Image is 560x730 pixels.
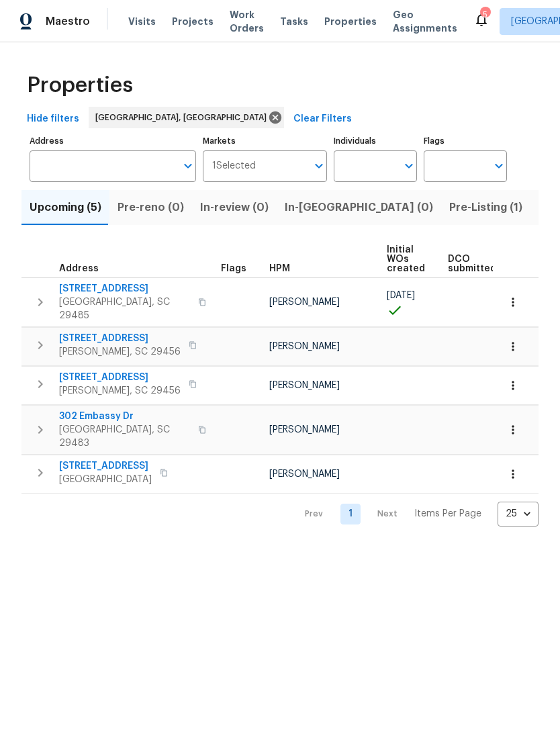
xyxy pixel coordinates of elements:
[400,156,418,175] button: Open
[310,156,328,175] button: Open
[387,291,415,300] span: [DATE]
[59,473,152,486] span: [GEOGRAPHIC_DATA]
[269,298,340,307] span: [PERSON_NAME]
[30,198,101,217] span: Upcoming (5)
[95,111,272,124] span: [GEOGRAPHIC_DATA], [GEOGRAPHIC_DATA]
[212,161,256,172] span: 1 Selected
[285,198,433,217] span: In-[GEOGRAPHIC_DATA] (0)
[288,107,357,132] button: Clear Filters
[59,332,181,345] span: [STREET_ADDRESS]
[59,295,190,322] span: [GEOGRAPHIC_DATA], SC 29485
[269,425,340,435] span: [PERSON_NAME]
[59,459,152,473] span: [STREET_ADDRESS]
[387,245,425,273] span: Initial WOs created
[59,264,99,273] span: Address
[59,282,190,295] span: [STREET_ADDRESS]
[269,342,340,351] span: [PERSON_NAME]
[46,15,90,28] span: Maestro
[340,504,361,524] a: Goto page 1
[59,384,181,398] span: [PERSON_NAME], SC 29456
[449,198,522,217] span: Pre-Listing (1)
[59,410,190,423] span: 302 Embassy Dr
[221,264,246,273] span: Flags
[424,137,507,145] label: Flags
[179,156,197,175] button: Open
[200,198,269,217] span: In-review (0)
[59,423,190,450] span: [GEOGRAPHIC_DATA], SC 29483
[334,137,417,145] label: Individuals
[269,469,340,479] span: [PERSON_NAME]
[128,15,156,28] span: Visits
[269,381,340,390] span: [PERSON_NAME]
[448,255,496,273] span: DCO submitted
[293,111,352,128] span: Clear Filters
[414,507,481,520] p: Items Per Page
[30,137,196,145] label: Address
[21,107,85,132] button: Hide filters
[292,502,539,527] nav: Pagination Navigation
[118,198,184,217] span: Pre-reno (0)
[27,111,79,128] span: Hide filters
[230,8,264,35] span: Work Orders
[27,79,133,92] span: Properties
[203,137,328,145] label: Markets
[324,15,377,28] span: Properties
[280,17,308,26] span: Tasks
[498,496,539,531] div: 25
[269,264,290,273] span: HPM
[480,8,489,21] div: 5
[89,107,284,128] div: [GEOGRAPHIC_DATA], [GEOGRAPHIC_DATA]
[59,345,181,359] span: [PERSON_NAME], SC 29456
[489,156,508,175] button: Open
[393,8,457,35] span: Geo Assignments
[172,15,214,28] span: Projects
[59,371,181,384] span: [STREET_ADDRESS]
